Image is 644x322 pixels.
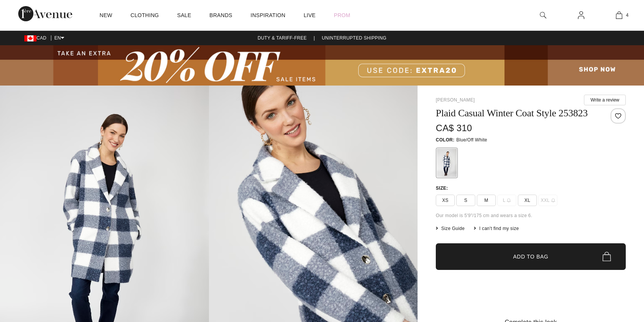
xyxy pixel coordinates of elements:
img: Canadian Dollar [24,35,36,41]
a: Sign In [572,11,590,20]
img: Bag.svg [603,252,611,262]
button: Add to Bag [436,243,626,270]
span: 4 [626,12,629,19]
span: Size Guide [436,225,465,232]
span: XXL [538,195,557,206]
span: Add to Bag [513,252,549,260]
div: Size: [436,185,449,192]
span: Color: [436,137,454,143]
span: EN [54,35,65,41]
img: My Info [578,11,584,20]
a: Sale [177,12,191,20]
img: ring-m.svg [507,198,511,202]
span: CAD [24,35,49,41]
img: My Bag [616,11,622,20]
img: 1ère Avenue [18,6,72,21]
div: Blue/Off White [437,149,457,177]
button: Write a review [584,95,626,105]
a: Brands [209,12,232,20]
img: search the website [540,11,546,20]
div: Our model is 5'9"/175 cm and wears a size 6. [436,212,626,219]
a: New [100,12,112,20]
a: Prom [334,11,350,19]
div: I can't find my size [474,225,519,232]
span: Blue/Off White [456,137,487,143]
img: ring-m.svg [551,198,555,202]
span: Inspiration [250,12,285,20]
span: S [456,195,475,206]
a: Live [304,11,316,19]
span: XL [518,195,537,206]
a: 4 [600,11,638,20]
a: [PERSON_NAME] [436,97,475,103]
span: XS [436,195,455,206]
span: CA$ 310 [436,123,472,133]
span: M [477,195,496,206]
a: Clothing [131,12,159,20]
span: L [497,195,516,206]
h1: Plaid Casual Winter Coat Style 253823 [436,108,594,118]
